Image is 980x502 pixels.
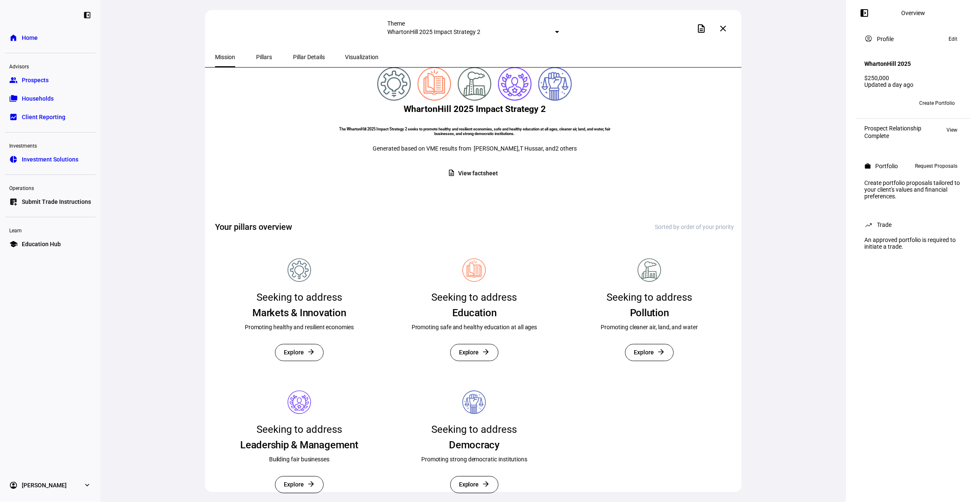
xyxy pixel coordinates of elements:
img: financialStability.colored.svg [377,67,411,101]
span: Explore [634,344,654,361]
div: Promoting safe and healthy education at all ages [412,323,537,331]
img: education.colored.svg [417,67,451,101]
span: Explore [459,476,479,493]
mat-icon: account_circle [864,34,873,43]
div: Theme [387,20,559,27]
img: Pillar icon [288,390,311,414]
mat-icon: description [696,23,706,34]
eth-panel-overview-card-header: Trade [864,220,962,230]
span: Create Portfolio [919,96,955,110]
div: Promoting healthy and resilient economies [245,323,354,331]
eth-mat-symbol: home [9,34,18,42]
div: Updated a day ago [864,81,962,88]
eth-mat-symbol: pie_chart [9,155,18,164]
mat-icon: description [448,169,455,177]
span: Prospects [22,76,49,84]
eth-mat-symbol: school [9,240,18,248]
button: Explore [450,344,499,361]
mat-icon: arrow_forward [482,480,490,488]
div: Seeking to address [431,289,517,306]
button: Explore [275,344,324,361]
a: folder_copyHouseholds [5,90,96,107]
div: Trade [877,221,892,228]
img: corporateEthics.colored.svg [498,67,531,101]
div: Prospect Relationship [864,125,921,132]
eth-mat-symbol: expand_more [83,481,91,489]
div: Education [452,306,497,320]
a: bid_landscapeClient Reporting [5,109,96,125]
div: An approved portfolio is required to initiate a trade. [859,233,967,253]
div: Sorted by order of your priority [655,224,734,230]
span: [PERSON_NAME] [22,481,67,489]
span: CS [868,100,874,106]
div: Promoting cleaner air, land, and water [601,323,697,331]
span: Explore [284,476,304,493]
div: Promoting strong democratic institutions [421,455,527,463]
span: Submit Trade Instructions [22,198,91,206]
img: Pillar icon [288,258,311,282]
mat-icon: arrow_forward [307,480,315,488]
div: Learn [5,224,96,236]
img: Pillar icon [462,390,486,414]
button: Edit [944,34,962,44]
button: Create Portfolio [913,96,962,110]
eth-mat-symbol: bid_landscape [9,113,18,121]
eth-mat-symbol: left_panel_close [83,11,91,19]
a: groupProspects [5,72,96,88]
mat-icon: work [864,163,871,169]
span: Explore [284,344,304,361]
a: pie_chartInvestment Solutions [5,151,96,168]
h6: The WhartonHill 2025 Impact Strategy 2 seeks to promote healthy and resilient economies, safe and... [338,127,611,136]
span: Edit [949,34,957,44]
span: Visualization [345,54,379,60]
eth-panel-overview-card-header: Profile [864,34,962,44]
button: View factsheet [441,165,508,182]
div: Investments [5,139,96,151]
img: pollution.colored.svg [458,67,491,101]
span: Home [22,34,38,42]
div: Portfolio [875,163,898,169]
span: Households [22,94,54,103]
eth-mat-symbol: list_alt_add [9,198,18,206]
span: Explore [459,344,479,361]
div: Democracy [449,438,500,452]
eth-mat-symbol: account_circle [9,481,18,489]
button: Request Proposals [911,161,962,171]
div: Profile [877,36,894,42]
span: 2 others [555,145,577,152]
div: Seeking to address [257,421,342,438]
div: Seeking to address [257,289,342,306]
span: Client Reporting [22,113,65,121]
mat-select-trigger: WhartonHill 2025 Impact Strategy 2 [387,29,480,35]
span: Investment Solutions [22,155,78,164]
a: homeHome [5,29,96,46]
mat-icon: left_panel_open [859,8,869,18]
div: $250,000 [864,75,962,81]
span: Request Proposals [915,161,957,171]
div: Operations [5,182,96,193]
button: View [942,125,962,135]
div: Overview [901,10,925,16]
eth-mat-symbol: folder_copy [9,94,18,103]
h2: WhartonHill 2025 Impact Strategy 2 [404,104,546,114]
div: Complete [864,133,921,139]
img: Pillar icon [638,258,661,282]
mat-icon: close [718,23,728,34]
mat-icon: arrow_forward [482,348,490,356]
button: Explore [275,476,324,493]
img: democracy.colored.svg [538,67,572,101]
img: Pillar icon [462,258,486,282]
span: Pillars [256,54,272,60]
div: Building fair businesses [269,455,329,463]
button: Explore [625,344,674,361]
h4: WhartonHill 2025 [864,60,911,67]
span: View factsheet [458,165,498,182]
mat-icon: trending_up [864,221,873,229]
div: Seeking to address [431,421,517,438]
div: Advisors [5,60,96,72]
h2: Your pillars overview [215,221,292,233]
span: Generated based on VME results from [373,145,471,152]
span: Pillar Details [293,54,325,60]
div: Leadership & Management [240,438,358,452]
span: Mission [215,54,235,60]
